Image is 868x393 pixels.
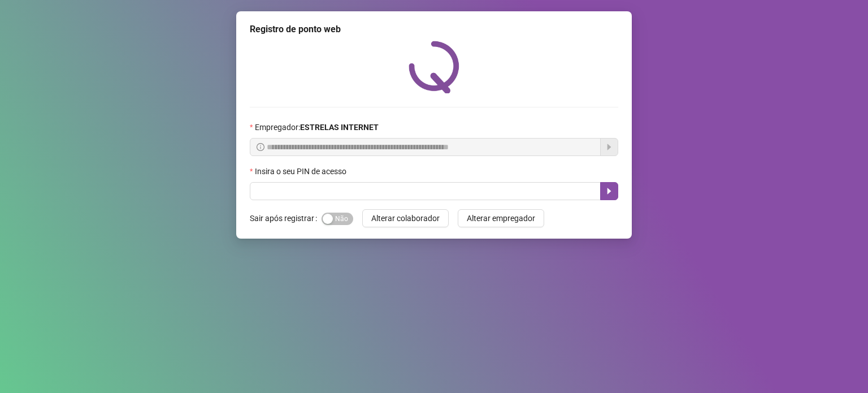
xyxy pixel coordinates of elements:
[257,143,264,151] span: info-circle
[362,209,449,227] button: Alterar colaborador
[409,41,459,93] img: QRPoint
[250,209,322,227] label: Sair após registrar
[458,209,544,227] button: Alterar empregador
[605,187,614,196] span: caret-right
[300,123,379,132] strong: ESTRELAS INTERNET
[371,212,440,224] span: Alterar colaborador
[467,212,535,224] span: Alterar empregador
[255,121,379,133] span: Empregador :
[250,165,354,178] label: Insira o seu PIN de acesso
[250,23,618,36] div: Registro de ponto web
